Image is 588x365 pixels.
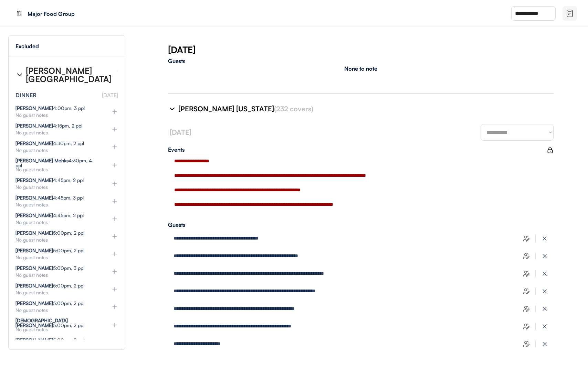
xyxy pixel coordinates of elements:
[15,130,100,135] div: No guest notes
[102,92,118,99] font: [DATE]
[15,123,53,129] strong: [PERSON_NAME]
[15,255,100,260] div: No guest notes
[15,265,53,271] strong: [PERSON_NAME]
[15,237,100,242] div: No guest notes
[15,273,100,277] div: No guest notes
[15,158,99,168] div: 4:30pm, 4 ppl
[111,215,118,222] img: plus%20%281%29.svg
[111,198,118,205] img: plus%20%281%29.svg
[523,235,530,242] img: users-edit.svg
[111,286,118,293] img: plus%20%281%29.svg
[111,233,118,240] img: plus%20%281%29.svg
[15,337,53,343] strong: [PERSON_NAME]
[26,67,112,83] div: [PERSON_NAME] [GEOGRAPHIC_DATA]
[15,220,100,225] div: No guest notes
[15,318,99,328] div: 5:00pm, 2 ppl
[111,162,118,169] img: plus%20%281%29.svg
[168,222,554,227] div: Guests
[541,305,548,312] img: x-close%20%283%29.svg
[15,106,85,111] div: 4:00pm, 3 ppl
[111,322,118,328] img: plus%20%281%29.svg
[170,128,191,136] font: [DATE]
[15,266,84,271] div: 5:00pm, 3 ppl
[14,8,25,19] img: Black%20White%20Modern%20Square%20Frame%20Photography%20Logo%20%2810%29.png
[15,248,84,253] div: 5:00pm, 2 ppl
[111,180,118,187] img: plus%20%281%29.svg
[15,283,53,288] strong: [PERSON_NAME]
[541,253,548,260] img: x-close%20%283%29.svg
[547,147,554,154] img: Lock events
[111,303,118,310] img: plus%20%281%29.svg
[541,323,548,330] img: x-close%20%283%29.svg
[15,290,100,295] div: No guest notes
[15,317,68,328] strong: [DEMOGRAPHIC_DATA][PERSON_NAME]
[168,105,176,113] img: chevron-right%20%281%29.svg
[111,251,118,257] img: plus%20%281%29.svg
[15,105,53,111] strong: [PERSON_NAME]
[15,178,84,183] div: 4:45pm, 2 ppl
[15,300,53,306] strong: [PERSON_NAME]
[168,58,554,64] div: Guests
[523,358,530,365] img: users-edit.svg
[111,126,118,133] img: plus%20%281%29.svg
[15,202,100,207] div: No guest notes
[15,113,100,118] div: No guest notes
[15,327,100,332] div: No guest notes
[178,104,545,114] div: [PERSON_NAME] [US_STATE]
[547,147,554,154] div: Lock events to turn off updates
[15,123,82,128] div: 4:15pm, 2 ppl
[344,66,377,71] div: None to note
[541,341,548,347] img: x-close%20%283%29.svg
[523,253,530,260] img: users-edit.svg
[15,177,53,183] strong: [PERSON_NAME]
[523,288,530,295] img: users-edit.svg
[274,104,313,113] font: (232 covers)
[15,43,39,49] div: Excluded
[541,235,548,242] img: x-close%20%283%29.svg
[15,308,100,313] div: No guest notes
[111,108,118,115] img: plus%20%281%29.svg
[15,71,24,79] img: chevron-right%20%281%29.svg
[15,231,84,235] div: 5:00pm, 2 ppl
[15,213,84,218] div: 4:45pm, 2 ppl
[15,212,53,218] strong: [PERSON_NAME]
[541,270,548,277] img: x-close%20%283%29.svg
[15,167,100,172] div: No guest notes
[168,147,547,152] div: Events
[15,148,100,153] div: No guest notes
[15,140,53,146] strong: [PERSON_NAME]
[15,338,84,343] div: 5:00pm, 2 ppl
[15,158,69,163] strong: [PERSON_NAME] Mehks
[541,288,548,295] img: x-close%20%283%29.svg
[523,270,530,277] img: users-edit.svg
[15,301,84,306] div: 5:00pm, 2 ppl
[15,185,100,190] div: No guest notes
[111,143,118,150] img: plus%20%281%29.svg
[541,358,548,365] img: x-close%20%283%29.svg
[28,11,114,17] div: Major Food Group
[15,92,36,98] div: DINNER
[15,195,84,200] div: 4:45pm, 3 ppl
[523,341,530,347] img: users-edit.svg
[15,230,53,236] strong: [PERSON_NAME]
[15,247,53,253] strong: [PERSON_NAME]
[15,141,84,146] div: 4:30pm, 2 ppl
[523,305,530,312] img: users-edit.svg
[566,9,574,18] img: file-02.svg
[111,268,118,275] img: plus%20%281%29.svg
[15,195,53,201] strong: [PERSON_NAME]
[168,43,588,56] div: [DATE]
[15,283,84,288] div: 5:00pm, 2 ppl
[523,323,530,330] img: users-edit.svg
